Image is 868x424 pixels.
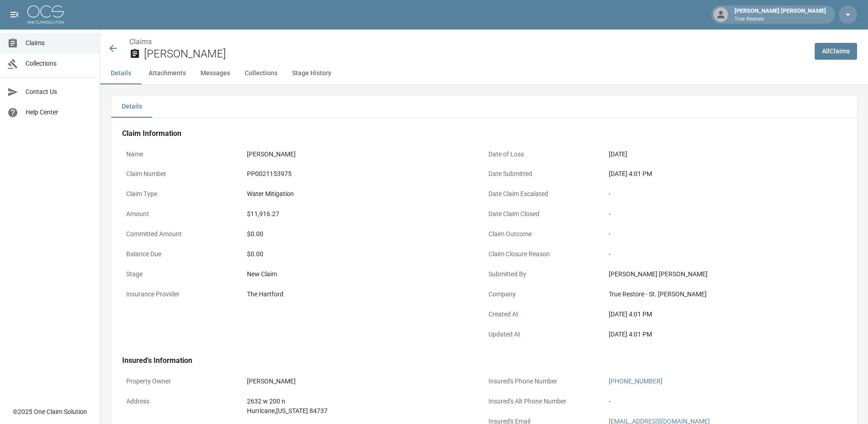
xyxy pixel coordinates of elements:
[247,150,296,159] div: [PERSON_NAME]
[484,245,605,263] p: Claim Closure Reason
[609,189,842,199] div: -
[484,205,605,223] p: Date Claim Closed
[122,245,243,263] p: Balance Due
[27,5,64,24] img: ocs-logo-white-transparent.png
[609,169,842,179] div: [DATE] 4:01 PM
[734,16,826,23] p: True Restore
[26,87,92,97] span: Contact Us
[141,62,193,84] button: Attachments
[484,225,605,243] p: Claim Outcome
[100,62,141,84] button: Details
[484,265,605,283] p: Submitted By
[247,406,328,416] div: Hurricane , [US_STATE] 84737
[609,269,842,279] div: [PERSON_NAME] [PERSON_NAME]
[609,290,842,299] div: True Restore - St. [PERSON_NAME]
[247,209,279,219] div: $11,916.27
[484,165,605,183] p: Date Submitted
[815,43,857,60] a: AllClaims
[609,330,842,339] div: [DATE] 4:01 PM
[26,108,92,117] span: Help Center
[129,37,152,46] a: Claims
[247,189,294,199] div: Water Mitigation
[484,285,605,303] p: Company
[484,326,605,343] p: Updated At
[122,265,243,283] p: Stage
[122,129,846,138] h4: Claim Information
[247,169,292,179] div: PP0021153975
[122,205,243,223] p: Amount
[122,185,243,203] p: Claim Type
[247,397,328,406] div: 2632 w 200 n
[122,165,243,183] p: Claim Number
[193,62,237,84] button: Messages
[122,225,243,243] p: Committed Amount
[100,62,868,84] div: anchor tabs
[609,310,842,319] div: [DATE] 4:01 PM
[247,269,480,279] div: New Claim
[129,36,807,47] nav: breadcrumb
[247,229,480,239] div: $0.00
[144,47,807,61] h2: [PERSON_NAME]
[122,145,243,163] p: Name
[609,377,663,385] a: [PHONE_NUMBER]
[609,209,842,219] div: -
[122,356,846,365] h4: Insured's Information
[122,393,243,410] p: Address
[731,6,830,23] div: [PERSON_NAME] [PERSON_NAME]
[609,150,627,159] div: [DATE]
[484,305,605,323] p: Created At
[285,62,339,84] button: Stage History
[484,145,605,163] p: Date of Loss
[484,185,605,203] p: Date Claim Escalated
[609,397,611,406] div: -
[13,407,87,416] div: © 2025 One Claim Solution
[111,96,152,118] button: Details
[247,290,283,299] div: The Hartford
[122,372,243,390] p: Property Owner
[484,393,605,410] p: Insured's Alt Phone Number
[26,59,92,68] span: Collections
[26,38,92,48] span: Claims
[5,5,24,24] button: open drawer
[247,249,480,259] div: $0.00
[111,96,857,118] div: details tabs
[609,249,842,259] div: -
[122,285,243,303] p: Insurance Provider
[237,62,285,84] button: Collections
[609,229,842,239] div: -
[247,377,296,386] div: [PERSON_NAME]
[484,372,605,390] p: Insured's Phone Number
